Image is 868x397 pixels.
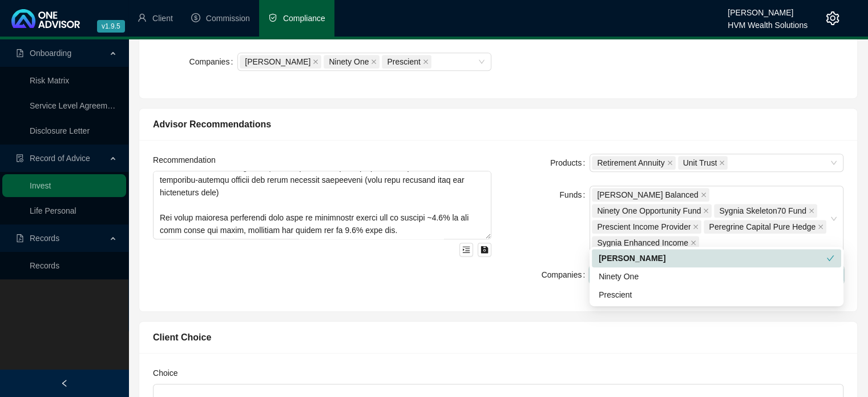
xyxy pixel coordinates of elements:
a: Risk Matrix [30,76,69,85]
span: close [691,240,696,246]
span: close [371,59,377,65]
span: file-done [16,154,24,162]
a: Service Level Agreement [30,101,119,110]
span: Commission [206,14,250,23]
img: 2df55531c6924b55f21c4cf5d4484680-logo-light.svg [11,9,80,28]
div: Client Choice [153,330,843,344]
span: file-pdf [16,234,24,242]
label: Choice [153,367,185,379]
span: Sygnia Enhanced Income [592,236,699,250]
a: Disclosure Letter [30,126,90,135]
span: Sygnia Skeleton70 Fund [719,204,806,217]
span: Peregrine Capital Pure Hedge [704,220,826,234]
a: Invest [30,181,51,190]
span: Unit Trust [678,156,728,170]
div: Allan Gray [592,249,841,267]
span: close [313,59,318,65]
span: Retirement Annuity [597,157,664,169]
span: close [703,208,709,214]
span: [PERSON_NAME] Balanced [597,189,698,201]
span: Prescient Income Provider [592,220,701,234]
span: save [481,246,488,254]
span: close [693,224,699,230]
span: Retirement Annuity [592,156,675,170]
span: close [667,160,673,166]
span: Ninety One Opportunity Fund [592,204,712,218]
span: Peregrine Capital Pure Hedge [709,220,815,233]
label: Funds [559,186,590,204]
span: Prescient Income Provider [597,220,691,233]
span: Prescient [382,55,431,69]
textarea: Lor ipsum dolorsitam conse adipiscin el S292 346, doeius temp inci U150 152 lab etd magnaa enimad... [153,171,491,239]
span: v1.9.5 [97,20,125,33]
label: Companies [189,53,238,71]
span: Client [152,14,173,23]
span: Prescient [387,55,420,68]
div: Ninety One [592,267,841,286]
span: close [701,192,706,198]
span: Sygnia Skeleton70 Fund [714,204,817,218]
span: Ninety One [324,55,380,69]
a: Life Personal [30,206,76,215]
span: Records [30,234,59,243]
span: safety [268,13,277,22]
div: Prescient [592,286,841,304]
div: [PERSON_NAME] [728,3,808,15]
span: close [809,208,814,214]
div: Ninety One [599,270,834,283]
div: [PERSON_NAME] [599,252,826,264]
label: Products [550,154,590,172]
span: Allan Gray [240,55,321,69]
span: Sygnia Enhanced Income [597,236,688,249]
div: Prescient [599,288,834,301]
span: [PERSON_NAME] [245,55,310,68]
span: dollar [191,13,200,22]
div: Advisor Recommendations [153,117,843,131]
span: check [826,254,834,262]
span: close [423,59,429,65]
div: HVM Wealth Solutions [728,15,808,28]
label: Recommendation [153,154,224,166]
a: Records [30,261,59,270]
span: Onboarding [30,49,71,58]
span: Ninety One [329,55,369,68]
span: Allan Gray Balanced [592,188,709,202]
label: Companies [542,266,590,284]
span: menu-unfold [462,246,470,254]
span: close [719,160,725,166]
span: left [60,379,68,387]
span: setting [826,11,839,25]
span: Record of Advice [30,154,90,163]
span: Compliance [283,14,325,23]
span: user [138,13,147,22]
span: Ninety One Opportunity Fund [597,204,701,217]
span: close [818,224,823,230]
span: file-pdf [16,49,24,57]
span: Unit Trust [683,157,717,169]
